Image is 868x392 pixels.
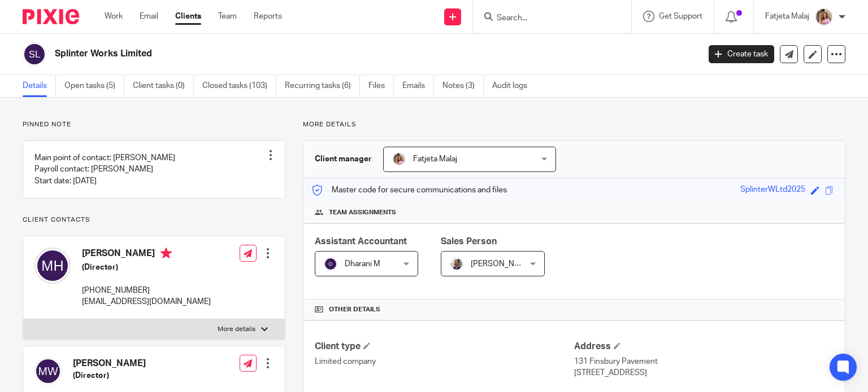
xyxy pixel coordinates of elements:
img: svg%3E [324,257,337,271]
a: Clients [175,11,201,22]
p: Client contacts [23,215,285,224]
a: Client tasks (0) [133,75,194,97]
a: Open tasks (5) [64,75,124,97]
p: Pinned note [23,120,285,129]
span: Get Support [659,12,702,20]
a: Work [105,11,123,22]
h2: Splinter Works Limited [55,48,565,60]
span: [PERSON_NAME] [471,260,533,268]
h4: Address [574,341,834,353]
span: Fatjeta Malaj [413,155,457,163]
span: Assistant Accountant [315,237,407,246]
a: Create task [709,45,774,63]
div: SplinterWLtd2025 [740,184,805,197]
span: Sales Person [441,237,497,246]
h4: Client type [315,341,574,353]
input: Search [496,14,597,24]
a: Files [368,75,394,97]
a: Reports [254,11,282,22]
p: Fatjeta Malaj [765,11,809,22]
p: More details [218,325,255,334]
p: [PHONE_NUMBER] [82,285,211,296]
a: Notes (3) [442,75,484,97]
img: MicrosoftTeams-image%20(5).png [815,8,833,26]
h4: [PERSON_NAME] [73,358,202,369]
img: Matt%20Circle.png [450,257,463,271]
p: More details [303,120,845,129]
span: Dharani M [345,260,380,268]
i: Primary [160,248,172,259]
p: [EMAIL_ADDRESS][DOMAIN_NAME] [82,296,211,307]
a: Details [23,75,56,97]
span: Team assignments [329,208,396,217]
p: [STREET_ADDRESS] [574,367,834,378]
p: 131 Finsbury Pavement [574,356,834,367]
a: Email [140,11,158,22]
a: Emails [402,75,434,97]
a: Closed tasks (103) [202,75,276,97]
a: Team [218,11,237,22]
p: Limited company [315,356,574,367]
img: svg%3E [34,358,62,385]
p: Master code for secure communications and files [312,184,507,196]
h5: (Director) [73,370,202,381]
a: Audit logs [492,75,536,97]
img: MicrosoftTeams-image%20(5).png [392,152,406,166]
h3: Client manager [315,153,372,165]
img: Pixie [23,9,79,24]
span: Other details [329,305,380,314]
img: svg%3E [23,42,46,66]
h4: [PERSON_NAME] [82,248,211,262]
img: svg%3E [34,248,71,284]
a: Recurring tasks (6) [285,75,360,97]
h5: (Director) [82,262,211,273]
